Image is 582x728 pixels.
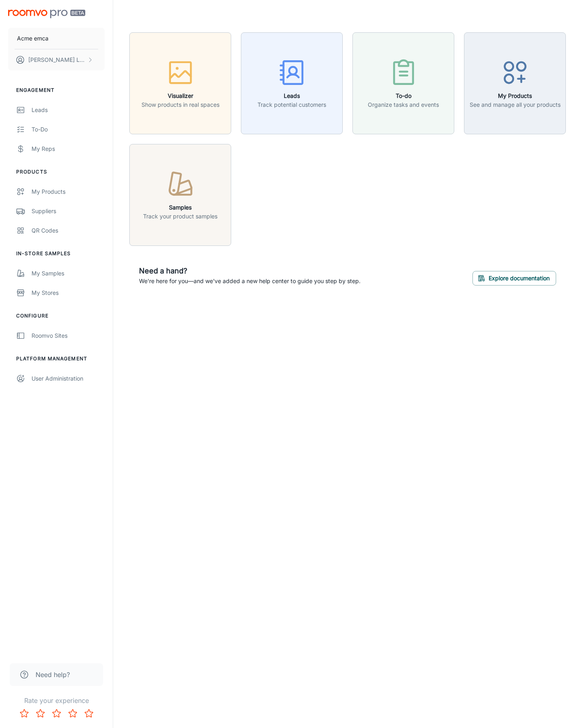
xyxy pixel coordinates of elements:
[352,78,454,87] a: To-doOrganize tasks and events
[143,203,217,212] h6: Samples
[241,32,343,134] button: LeadsTrack potential customers
[141,91,219,100] h6: Visualizer
[472,273,556,281] a: Explore documentation
[32,207,105,216] div: Suppliers
[368,100,439,109] p: Organize tasks and events
[32,125,105,134] div: To-do
[257,100,326,109] p: Track potential customers
[32,106,105,114] div: Leads
[143,212,217,221] p: Track your product samples
[139,265,361,277] h6: Need a hand?
[139,277,361,286] p: We're here for you—and we've added a new help center to guide you step by step.
[368,91,439,100] h6: To-do
[8,28,105,49] button: Acme emca
[32,288,105,297] div: My Stores
[129,32,231,134] button: VisualizerShow products in real spaces
[28,55,85,64] p: [PERSON_NAME] Leaptools
[141,100,219,109] p: Show products in real spaces
[32,269,105,278] div: My Samples
[472,271,556,286] button: Explore documentation
[464,32,566,134] button: My ProductsSee and manage all your products
[464,78,566,87] a: My ProductsSee and manage all your products
[257,91,326,100] h6: Leads
[470,100,561,109] p: See and manage all your products
[32,187,105,196] div: My Products
[129,190,231,198] a: SamplesTrack your product samples
[8,10,85,18] img: Roomvo PRO Beta
[129,144,231,246] button: SamplesTrack your product samples
[32,144,105,153] div: My Reps
[32,226,105,235] div: QR Codes
[241,78,343,87] a: LeadsTrack potential customers
[352,32,454,134] button: To-doOrganize tasks and events
[17,34,48,43] p: Acme emca
[470,91,561,100] h6: My Products
[8,49,105,70] button: [PERSON_NAME] Leaptools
